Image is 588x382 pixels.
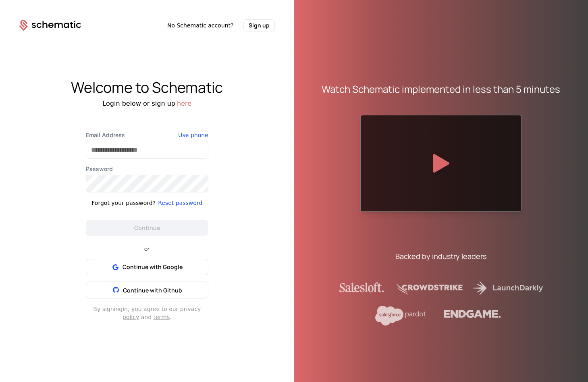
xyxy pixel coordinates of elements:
span: No Schematic account? [167,21,234,29]
div: Backed by industry leaders [395,250,486,262]
span: or [138,246,156,252]
a: policy [123,314,139,320]
button: Continue with Github [86,282,208,299]
div: Watch Schematic implemented in less than 5 minutes [322,83,560,96]
button: here [177,99,191,109]
button: Sign up [243,19,275,31]
button: Continue with Google [86,259,208,275]
span: Continue with Github [123,286,182,294]
label: Email Address [86,131,208,139]
button: Continue [86,220,208,236]
div: Forgot your password? [91,199,156,207]
div: By signing in , you agree to our privacy and . [86,305,208,321]
a: terms [153,314,170,320]
label: Password [86,165,208,173]
span: Continue with Google [123,263,183,271]
button: Use phone [178,131,208,139]
button: Reset password [158,199,202,207]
